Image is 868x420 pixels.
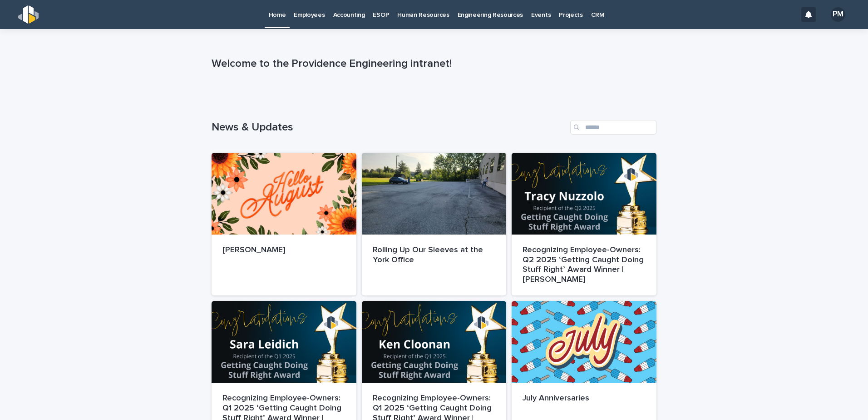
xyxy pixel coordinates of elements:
[523,245,646,285] p: Recognizing Employee-Owners: Q2 2025 ‘Getting Caught Doing Stuff Right’ Award Winner | [PERSON_NAME]
[362,153,507,295] a: Rolling Up Our Sleeves at the York Office
[212,153,356,295] a: [PERSON_NAME]
[18,5,39,24] img: s5b5MGTdWwFoU4EDV7nw
[831,7,845,22] div: PM
[512,153,656,295] a: Recognizing Employee-Owners: Q2 2025 ‘Getting Caught Doing Stuff Right’ Award Winner | [PERSON_NAME]
[222,245,345,255] p: [PERSON_NAME]
[523,394,646,404] p: July Anniversaries
[373,245,496,265] p: Rolling Up Our Sleeves at the York Office
[570,120,656,135] input: Search
[212,57,653,70] p: Welcome to the Providence Engineering intranet!
[212,121,567,134] h1: News & Updates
